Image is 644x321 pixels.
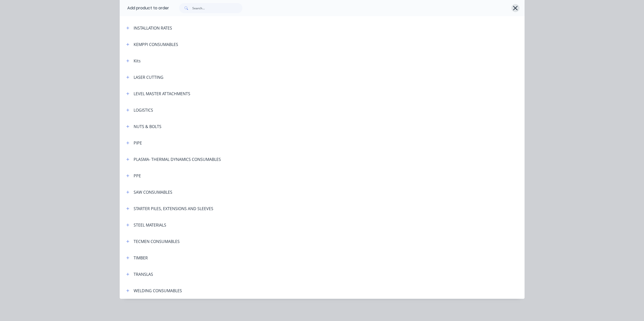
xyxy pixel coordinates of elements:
input: Search... [192,3,242,13]
div: INSTALLATION RATES [134,25,172,31]
div: LASER CUTTING [134,74,163,80]
div: PLASMA- THERMAL DYNAMICS CONSUMABLES [134,156,221,162]
div: SAW CONSUMABLES [134,189,172,195]
div: LEVEL MASTER ATTACHMENTS [134,91,190,97]
div: PPE [134,173,141,179]
div: WELDING CONSUMABLES [134,288,182,294]
div: NUTS & BOLTS [134,124,161,130]
div: TIMBER [134,255,148,261]
div: STARTER PILES, EXTENSIONS AND SLEEVES [134,206,213,212]
div: TECMEN CONSUMABLES [134,238,180,244]
div: STEEL MATERIALS [134,222,166,228]
div: LOGISTICS [134,107,153,113]
div: PIPE [134,140,142,146]
div: Kits [134,58,141,64]
div: KEMPPI CONSUMABLES [134,41,178,47]
div: TRANSLAS [134,271,153,277]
